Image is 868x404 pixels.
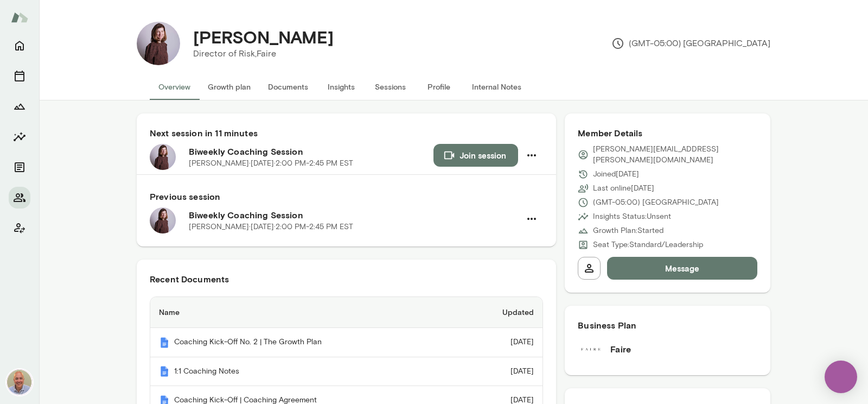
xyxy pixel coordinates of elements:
p: [PERSON_NAME] · [DATE] · 2:00 PM-2:45 PM EST [189,158,353,169]
button: Client app [9,217,30,239]
button: Join session [433,144,518,167]
p: (GMT-05:00) [GEOGRAPHIC_DATA] [611,37,770,50]
button: Growth Plan [9,96,30,117]
h6: Biweekly Coaching Session [189,209,520,222]
img: Mento [159,337,170,348]
p: Growth Plan: Started [593,225,663,236]
h6: Recent Documents [150,273,543,286]
p: Last online [DATE] [593,183,654,194]
img: Marc Friedman [7,369,33,395]
p: Seat Type: Standard/Leadership [593,239,703,250]
p: (GMT-05:00) [GEOGRAPHIC_DATA] [593,197,719,208]
button: Insights [9,126,30,148]
th: Updated [459,297,542,328]
img: Mento [159,366,170,377]
button: Home [9,35,30,56]
p: [PERSON_NAME][EMAIL_ADDRESS][PERSON_NAME][DOMAIN_NAME] [593,144,757,166]
th: Name [150,297,459,328]
button: Overview [150,74,199,100]
p: Joined [DATE] [593,169,639,180]
h6: Next session in 11 minutes [150,127,543,140]
h6: Biweekly Coaching Session [189,145,433,158]
th: 1:1 Coaching Notes [150,357,459,387]
h6: Previous session [150,190,543,203]
button: Profile [414,74,463,100]
h6: Faire [610,343,631,356]
button: Members [9,187,30,209]
button: Documents [9,156,30,178]
td: [DATE] [459,357,542,387]
p: Director of Risk, Faire [193,47,334,60]
h4: [PERSON_NAME] [193,27,334,47]
button: Sessions [9,65,30,87]
button: Internal Notes [463,74,530,100]
td: [DATE] [459,328,542,357]
img: Mento [11,7,28,28]
th: Coaching Kick-Off No. 2 | The Growth Plan [150,328,459,357]
h6: Business Plan [578,319,757,332]
button: Sessions [366,74,414,100]
button: Documents [259,74,317,100]
button: Growth plan [199,74,259,100]
p: [PERSON_NAME] · [DATE] · 2:00 PM-2:45 PM EST [189,222,353,232]
p: Insights Status: Unsent [593,211,671,222]
button: Insights [317,74,366,100]
button: Message [607,257,757,280]
h6: Member Details [578,127,757,140]
img: Kristina Popova-Boasso [137,22,180,65]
